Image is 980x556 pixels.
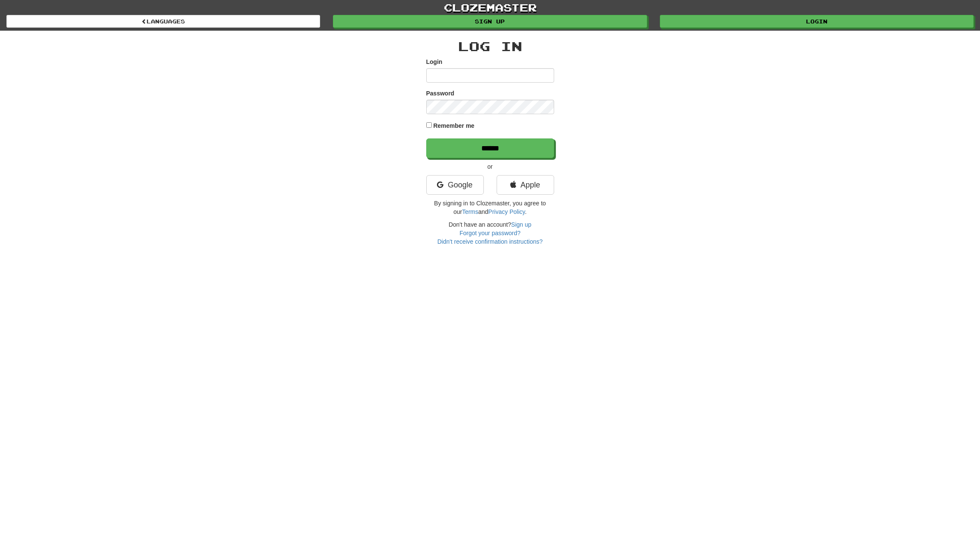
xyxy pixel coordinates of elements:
a: Sign up [511,221,531,228]
a: Forgot your password? [460,230,520,236]
a: Didn't receive confirmation instructions? [437,238,543,245]
a: Terms [462,208,478,215]
a: Sign up [333,15,647,28]
p: By signing in to Clozemaster, you agree to our and . [426,199,554,216]
a: Apple [497,175,554,195]
label: Remember me [433,121,474,130]
a: Google [426,175,484,195]
h2: Log In [426,39,554,53]
div: Don't have an account? [426,220,554,246]
label: Login [426,58,442,66]
label: Password [426,89,454,98]
a: Privacy Policy [488,208,525,215]
a: Languages [6,15,320,28]
a: Login [660,15,974,28]
p: or [426,162,554,171]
